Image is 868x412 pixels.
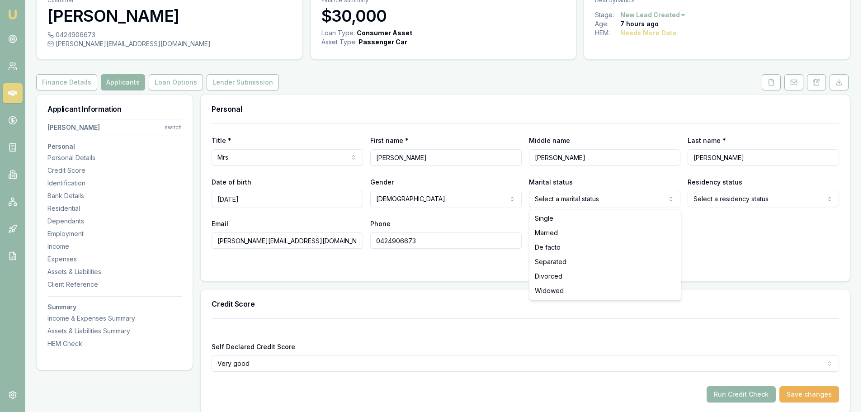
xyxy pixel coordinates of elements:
span: Widowed [535,286,564,295]
span: Divorced [535,272,562,281]
span: Separated [535,257,566,266]
span: Single [535,214,553,223]
span: Married [535,228,558,237]
span: De facto [535,243,561,252]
